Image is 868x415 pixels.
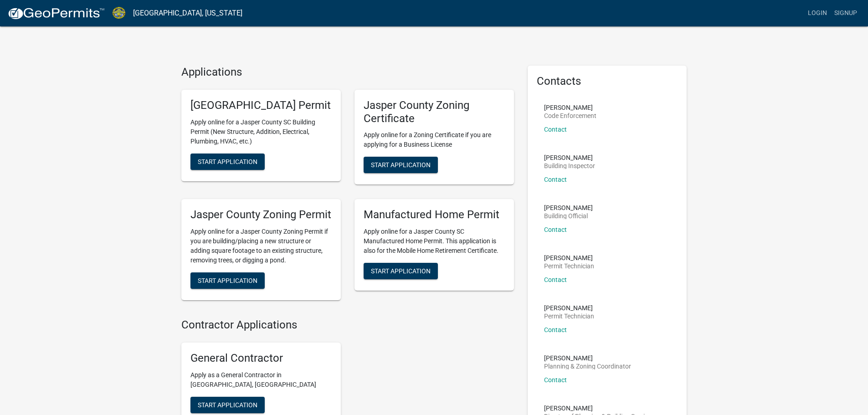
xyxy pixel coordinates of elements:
a: Contact [544,326,567,333]
p: [PERSON_NAME] [544,154,595,161]
span: Start Application [198,158,257,165]
span: Start Application [371,267,431,275]
button: Start Application [190,154,265,170]
button: Start Application [190,397,265,413]
button: Start Application [364,157,438,173]
p: [PERSON_NAME] [544,405,654,411]
p: Permit Technician [544,263,594,269]
wm-workflow-list-section: Applications [181,66,514,307]
p: Apply as a General Contractor in [GEOGRAPHIC_DATA], [GEOGRAPHIC_DATA] [190,370,332,389]
h5: Jasper County Zoning Certificate [364,99,505,125]
p: [PERSON_NAME] [544,104,596,111]
h5: Jasper County Zoning Permit [190,208,332,221]
p: Apply online for a Jasper County SC Manufactured Home Permit. This application is also for the Mo... [364,227,505,256]
h5: Contacts [537,75,678,88]
p: Planning & Zoning Coordinator [544,363,631,369]
p: Code Enforcement [544,113,596,119]
span: Start Application [371,161,431,169]
p: Apply online for a Jasper County SC Building Permit (New Structure, Addition, Electrical, Plumbin... [190,118,332,146]
h5: Manufactured Home Permit [364,208,505,221]
h5: [GEOGRAPHIC_DATA] Permit [190,99,332,112]
p: Building Inspector [544,163,595,169]
span: Start Application [198,277,257,284]
p: Apply online for a Zoning Certificate if you are applying for a Business License [364,130,505,149]
p: Permit Technician [544,313,594,319]
span: Start Application [198,401,257,408]
a: [GEOGRAPHIC_DATA], [US_STATE] [133,5,242,21]
a: Login [804,5,831,22]
a: Contact [544,226,567,233]
a: Signup [831,5,861,22]
p: [PERSON_NAME] [544,255,594,261]
a: Contact [544,126,567,133]
h5: General Contractor [190,352,332,365]
p: [PERSON_NAME] [544,305,594,311]
p: [PERSON_NAME] [544,355,631,361]
p: [PERSON_NAME] [544,205,593,211]
h4: Applications [181,66,514,79]
img: Jasper County, South Carolina [112,7,126,19]
h4: Contractor Applications [181,318,514,332]
a: Contact [544,276,567,283]
p: Apply online for a Jasper County Zoning Permit if you are building/placing a new structure or add... [190,227,332,265]
button: Start Application [364,263,438,279]
a: Contact [544,376,567,384]
p: Building Official [544,213,593,219]
button: Start Application [190,272,265,289]
a: Contact [544,176,567,183]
